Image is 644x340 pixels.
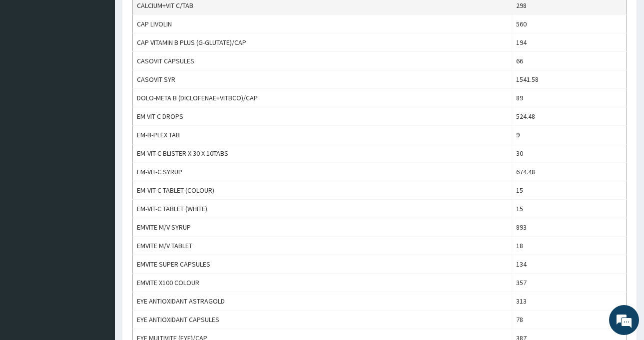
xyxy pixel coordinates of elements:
td: 9 [512,126,627,144]
td: 30 [512,144,627,163]
td: 89 [512,89,627,107]
td: 313 [512,292,627,311]
td: 893 [512,218,627,237]
td: CAP LIVOLIN [133,15,512,33]
td: DOLO-META B (DICLOFENAE+VITBCO)/CAP [133,89,512,107]
td: 1541.58 [512,70,627,89]
td: EM VIT C DROPS [133,107,512,126]
td: 18 [512,237,627,255]
td: 674.48 [512,163,627,181]
td: 15 [512,200,627,218]
td: EYE ANTIOXIDANT CAPSULES [133,311,512,329]
td: 560 [512,15,627,33]
span: We're online! [58,105,138,206]
td: CASOVIT CAPSULES [133,52,512,70]
td: 357 [512,274,627,292]
td: CASOVIT SYR [133,70,512,89]
textarea: Type your message and hit 'Enter' [5,231,190,266]
td: EM-VIT-C BLISTER X 30 X 10TABS [133,144,512,163]
td: 66 [512,52,627,70]
td: 524.48 [512,107,627,126]
td: EM-VIT-C SYRUP [133,163,512,181]
td: EMVITE X100 COLOUR [133,274,512,292]
td: EM-VIT-C TABLET (COLOUR) [133,181,512,200]
img: d_794563401_company_1708531726252_794563401 [18,50,40,75]
div: Chat with us now [52,56,168,69]
td: 15 [512,181,627,200]
div: Minimize live chat window [164,5,188,29]
td: 134 [512,255,627,274]
td: EMVITE M/V SYRUP [133,218,512,237]
td: 194 [512,33,627,52]
td: EMVITE M/V TABLET [133,237,512,255]
td: EMVITE SUPER CAPSULES [133,255,512,274]
td: EM-VIT-C TABLET (WHITE) [133,200,512,218]
td: EM-B-PLEX TAB [133,126,512,144]
td: EYE ANTIOXIDANT ASTRAGOLD [133,292,512,311]
td: CAP VITAMIN B PLUS (G-GLUTATE)/CAP [133,33,512,52]
td: 78 [512,311,627,329]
